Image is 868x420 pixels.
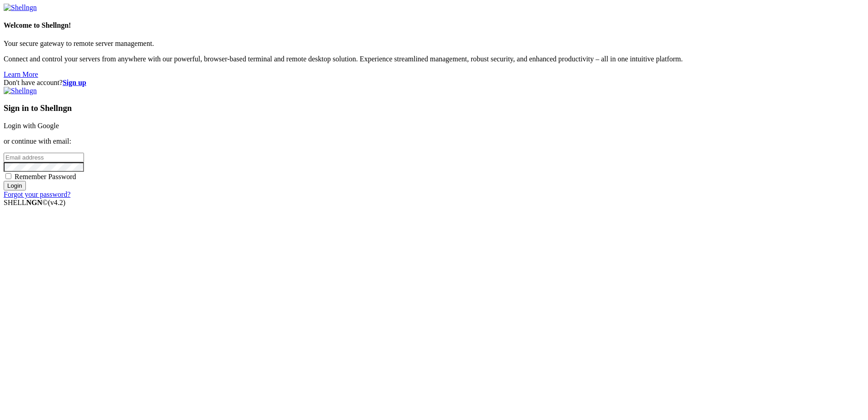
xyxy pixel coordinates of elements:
h4: Welcome to Shellngn! [4,21,864,30]
a: Learn More [4,70,38,78]
input: Login [4,181,26,190]
img: Shellngn [4,4,37,12]
h3: Sign in to Shellngn [4,103,864,113]
input: Remember Password [5,173,11,179]
span: Remember Password [15,173,76,180]
div: Don't have account? [4,79,864,87]
input: Email address [4,153,84,162]
span: SHELL © [4,199,65,206]
a: Sign up [63,79,86,86]
span: 4.2.0 [48,199,66,206]
p: Connect and control your servers from anywhere with our powerful, browser-based terminal and remo... [4,55,864,63]
p: Your secure gateway to remote server management. [4,40,864,48]
p: or continue with email: [4,137,864,145]
b: NGN [26,199,43,206]
a: Forgot your password? [4,190,70,198]
img: Shellngn [4,87,37,95]
a: Login with Google [4,122,59,130]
